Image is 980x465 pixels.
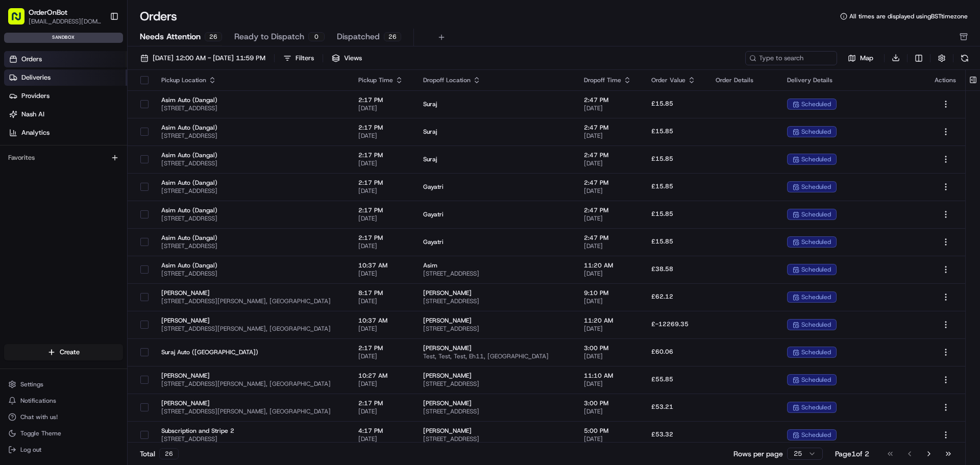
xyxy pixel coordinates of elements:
[21,73,51,82] span: Deliveries
[801,376,831,384] span: scheduled
[161,187,342,195] span: [STREET_ADDRESS]
[584,206,635,214] span: 2:47 PM
[136,51,270,65] button: [DATE] 12:00 AM - [DATE] 11:59 PM
[423,261,567,270] span: Asim
[161,348,342,356] span: Suraj Auto ([GEOGRAPHIC_DATA])
[651,265,673,273] span: £38.58
[584,399,635,407] span: 3:00 PM
[159,448,179,459] div: 26
[358,270,407,278] span: [DATE]
[584,427,635,435] span: 5:00 PM
[140,448,179,459] div: Total
[4,125,127,141] a: Analytics
[801,265,831,274] span: scheduled
[584,214,635,223] span: [DATE]
[4,377,123,391] button: Settings
[29,17,102,26] button: [EMAIL_ADDRESS][DOMAIN_NAME]
[423,325,567,333] span: [STREET_ADDRESS]
[584,96,635,104] span: 2:47 PM
[102,173,124,181] span: Pylon
[423,352,567,360] span: Test, Test, Test, Eh11, [GEOGRAPHIC_DATA]
[584,270,635,278] span: [DATE]
[801,155,831,163] span: scheduled
[161,124,342,132] span: Asim Auto (Dangal)
[308,32,325,41] div: 0
[10,41,186,57] p: Welcome 👋
[584,104,635,112] span: [DATE]
[801,210,831,218] span: scheduled
[651,182,673,190] span: £15.85
[584,159,635,167] span: [DATE]
[279,51,318,65] button: Filters
[651,237,673,246] span: £15.85
[423,297,567,305] span: [STREET_ADDRESS]
[423,344,567,352] span: [PERSON_NAME]
[234,31,304,43] span: Ready to Dispatch
[4,33,123,43] div: sandbox
[358,289,407,297] span: 8:17 PM
[161,151,342,159] span: Asim Auto (Dangal)
[801,348,831,356] span: scheduled
[86,149,94,157] div: 💻
[584,316,635,325] span: 11:20 AM
[358,159,407,167] span: [DATE]
[161,316,342,325] span: [PERSON_NAME]
[161,325,342,333] span: [STREET_ADDRESS][PERSON_NAME], [GEOGRAPHIC_DATA]
[4,4,106,29] button: OrderOnBot[EMAIL_ADDRESS][DOMAIN_NAME]
[651,210,673,218] span: £15.85
[21,110,44,119] span: Nash AI
[358,325,407,333] span: [DATE]
[801,238,831,246] span: scheduled
[584,132,635,140] span: [DATE]
[651,127,673,135] span: £15.85
[849,12,968,20] span: All times are displayed using BST timezone
[584,407,635,415] span: [DATE]
[358,214,407,223] span: [DATE]
[584,325,635,333] span: [DATE]
[358,316,407,325] span: 10:37 AM
[584,242,635,250] span: [DATE]
[161,297,342,305] span: [STREET_ADDRESS][PERSON_NAME], [GEOGRAPHIC_DATA]
[958,51,972,65] button: Refresh
[140,31,201,43] span: Needs Attention
[10,149,18,157] div: 📗
[35,97,167,108] div: Start new chat
[584,344,635,352] span: 3:00 PM
[35,108,129,116] div: We're available if you need us!
[745,51,837,65] input: Type to search
[716,76,771,84] div: Order Details
[358,372,407,380] span: 10:27 AM
[161,427,342,435] span: Subscription and Stripe 2
[327,51,366,65] button: Views
[651,320,689,328] span: £-12269.35
[584,234,635,242] span: 2:47 PM
[787,76,918,84] div: Delivery Details
[161,372,342,380] span: [PERSON_NAME]
[801,431,831,439] span: scheduled
[20,413,58,421] span: Chat with us!
[584,297,635,305] span: [DATE]
[358,242,407,250] span: [DATE]
[20,429,61,437] span: Toggle Theme
[423,155,567,163] span: Suraj
[651,430,673,438] span: £53.32
[358,261,407,270] span: 10:37 AM
[651,348,673,356] span: £60.06
[651,375,673,383] span: £55.85
[358,76,407,84] div: Pickup Time
[161,242,342,250] span: [STREET_ADDRESS]
[423,380,567,388] span: [STREET_ADDRESS]
[20,446,41,454] span: Log out
[835,449,869,459] div: Page 1 of 2
[651,292,673,301] span: £62.12
[358,234,407,242] span: 2:17 PM
[161,407,342,415] span: [STREET_ADDRESS][PERSON_NAME], [GEOGRAPHIC_DATA]
[161,96,342,104] span: Asim Auto (Dangal)
[161,214,342,223] span: [STREET_ADDRESS]
[174,101,186,113] button: Start new chat
[21,128,50,137] span: Analytics
[20,397,56,405] span: Notifications
[584,187,635,195] span: [DATE]
[4,150,123,166] div: Favorites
